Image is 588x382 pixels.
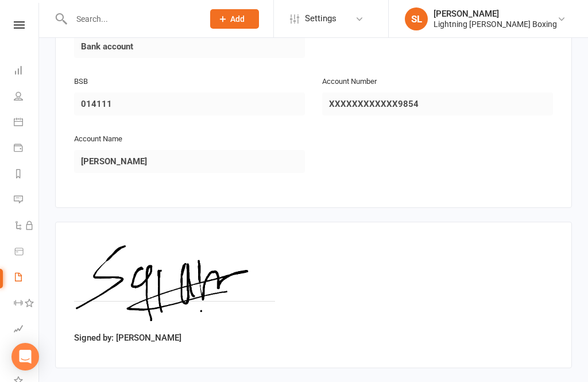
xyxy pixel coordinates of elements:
img: image1754915670.png [74,241,275,327]
a: Dashboard [14,59,40,84]
span: Add [230,14,245,24]
label: BSB [74,76,88,88]
div: Open Intercom Messenger [11,343,39,371]
label: Account Number [322,76,377,88]
a: Reports [14,162,40,188]
a: Product Sales [14,240,40,265]
div: SL [405,7,428,30]
a: Payments [14,136,40,162]
a: People [14,84,40,110]
div: Lightning [PERSON_NAME] Boxing [434,19,557,29]
div: [PERSON_NAME] [434,9,557,19]
a: Calendar [14,110,40,136]
a: Assessments [14,317,40,343]
button: Add [210,9,259,29]
label: Signed by: [PERSON_NAME] [74,331,181,345]
label: Account Name [74,133,122,145]
span: Settings [305,6,336,32]
input: Search... [68,11,195,27]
